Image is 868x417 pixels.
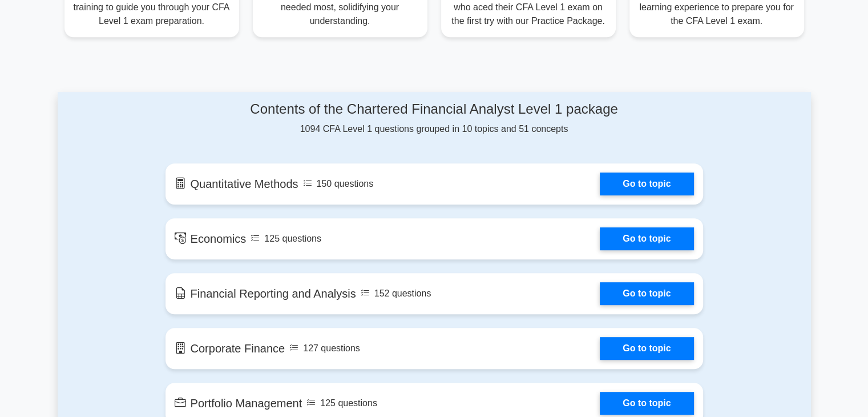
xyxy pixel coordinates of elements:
[600,392,693,415] a: Go to topic
[600,337,693,360] a: Go to topic
[600,173,693,195] a: Go to topic
[165,101,703,118] h4: Contents of the Chartered Financial Analyst Level 1 package
[600,282,693,305] a: Go to topic
[165,101,703,136] div: 1094 CFA Level 1 questions grouped in 10 topics and 51 concepts
[600,227,693,250] a: Go to topic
